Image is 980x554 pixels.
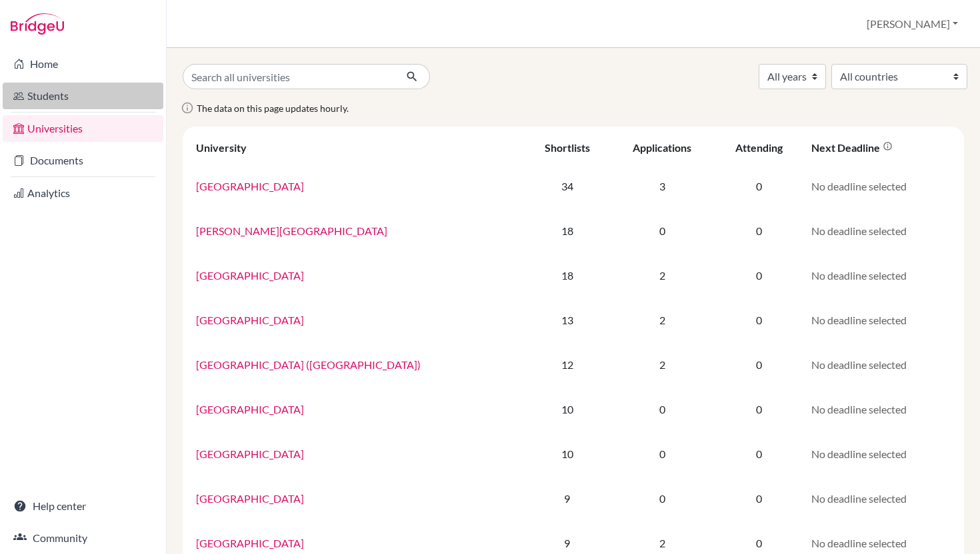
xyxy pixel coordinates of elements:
td: 0 [715,164,803,208]
th: University [188,132,525,164]
td: 3 [610,164,715,208]
a: Help center [3,493,163,519]
a: [GEOGRAPHIC_DATA] ([GEOGRAPHIC_DATA]) [196,358,421,371]
a: Universities [3,115,163,142]
a: Analytics [3,180,163,206]
a: [GEOGRAPHIC_DATA] [196,269,304,282]
td: 10 [525,387,611,431]
span: No deadline selected [811,492,907,505]
td: 9 [525,476,611,521]
td: 18 [525,253,611,298]
a: [GEOGRAPHIC_DATA] [196,492,304,505]
td: 0 [715,208,803,253]
td: 34 [525,164,611,208]
span: No deadline selected [811,269,907,282]
td: 2 [610,253,715,298]
div: Shortlists [545,141,590,154]
td: 0 [610,476,715,521]
span: No deadline selected [811,180,907,192]
span: No deadline selected [811,403,907,415]
button: [PERSON_NAME] [861,11,964,37]
a: [GEOGRAPHIC_DATA] [196,180,304,192]
td: 0 [715,387,803,431]
a: Students [3,83,163,109]
span: The data on this page updates hourly. [197,103,349,114]
td: 13 [525,298,611,342]
a: Community [3,525,163,551]
a: [GEOGRAPHIC_DATA] [196,447,304,460]
span: No deadline selected [811,537,907,549]
td: 0 [610,387,715,431]
span: No deadline selected [811,314,907,326]
a: [GEOGRAPHIC_DATA] [196,314,304,326]
td: 2 [610,342,715,387]
td: 18 [525,208,611,253]
div: Attending [735,141,783,154]
a: [GEOGRAPHIC_DATA] [196,403,304,415]
td: 2 [610,298,715,342]
td: 0 [715,342,803,387]
div: Next deadline [811,141,893,154]
div: Applications [633,141,691,154]
a: [PERSON_NAME][GEOGRAPHIC_DATA] [196,224,387,237]
td: 0 [610,208,715,253]
a: [GEOGRAPHIC_DATA] [196,537,304,549]
td: 0 [715,298,803,342]
a: Documents [3,147,163,174]
span: No deadline selected [811,447,907,460]
td: 0 [715,431,803,476]
img: Bridge-U [11,13,64,35]
span: No deadline selected [811,358,907,371]
td: 10 [525,431,611,476]
td: 12 [525,342,611,387]
td: 0 [715,476,803,521]
a: Home [3,51,163,77]
td: 0 [610,431,715,476]
td: 0 [715,253,803,298]
input: Search all universities [183,64,395,89]
span: No deadline selected [811,224,907,237]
